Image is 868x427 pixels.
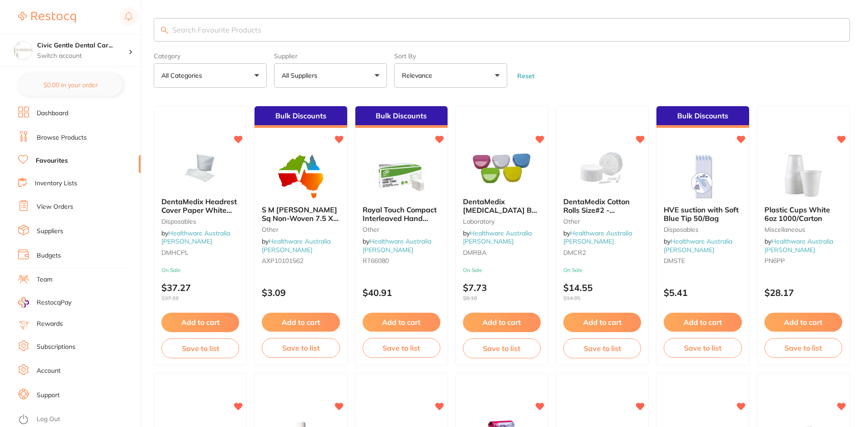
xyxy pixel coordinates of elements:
small: On Sale [463,267,541,273]
div: Bulk Discounts [255,106,347,128]
button: Add to cart [262,313,340,332]
span: DMCR2 [563,249,586,257]
button: Add to cart [161,313,239,332]
label: Category [154,52,267,60]
p: $3.09 [262,287,340,298]
span: by [262,237,330,253]
small: Disposables [664,226,741,233]
button: Save to list [161,338,239,358]
span: by [463,229,532,245]
button: Log Out [18,413,138,427]
button: Save to list [363,338,440,358]
button: Add to cart [563,313,641,332]
button: All Categories [154,63,267,88]
h4: Civic Gentle Dental Care [37,41,128,50]
button: Reset [514,72,537,80]
span: DentaMedix Cotton Rolls Size#2 - 2000/Box [563,197,630,223]
a: Healthware Australia [PERSON_NAME] [161,229,230,245]
span: PN6PP [764,257,785,265]
label: Supplier [274,52,387,60]
button: Save to list [262,338,340,358]
div: Bulk Discounts [656,106,749,128]
span: Plastic Cups White 6oz 1000/Carton [764,205,830,222]
span: $8.18 [463,295,541,301]
small: other [262,226,340,233]
a: Inventory Lists [35,179,77,188]
small: Laboratory [463,218,541,225]
button: Relevance [394,63,507,88]
a: Healthware Australia [PERSON_NAME] [262,237,330,253]
p: Switch account [37,52,128,61]
span: RestocqPay [37,298,71,307]
span: DMRBA [463,249,486,257]
label: Sort By [394,52,507,60]
input: Search Favourite Products [154,18,850,42]
small: other [563,218,641,225]
img: DentaMedix Retainer Box Assorted - 10/Pack [472,145,531,190]
a: Budgets [37,251,61,260]
b: DentaMedix Cotton Rolls Size#2 - 2000/Box [563,197,641,214]
p: $28.17 [764,287,842,298]
img: HVE suction with Soft Blue Tip 50/Bag [674,153,732,198]
small: On Sale [563,267,641,273]
button: Save to list [764,338,842,358]
p: All Categories [161,71,206,80]
b: Plastic Cups White 6oz 1000/Carton [764,206,842,222]
p: $5.41 [664,287,741,298]
a: Suppliers [37,227,63,236]
a: Restocq Logo [18,7,76,28]
b: S M Gauze Sq Non-Woven 7.5 X 7.5cm Low Lint 4Ply 100/Pack [262,206,340,222]
p: $7.73 [463,282,541,301]
span: DMHCPL [161,249,189,257]
a: Browse Products [37,133,87,142]
span: by [161,229,230,245]
span: by [764,237,833,253]
a: Log Out [37,415,60,424]
span: by [563,229,632,245]
p: $40.91 [363,287,440,298]
button: Add to cart [664,313,741,332]
a: Healthware Australia [PERSON_NAME] [563,229,632,245]
a: Account [37,366,61,375]
button: Save to list [463,338,541,358]
a: Healthware Australia [PERSON_NAME] [463,229,532,245]
small: Miscellaneous [764,226,842,233]
span: Royal Touch Compact Interleaved Hand Towel 19.5cm x 26cm 2400/Box [363,205,437,239]
button: Save to list [664,338,741,358]
a: Dashboard [37,109,68,118]
a: Support [37,391,60,400]
span: by [363,237,431,253]
a: Favourites [36,156,68,165]
b: DentaMedix Headrest Cover Paper White Large 25.4cm x 33cm 500/CTN [161,197,239,214]
span: $14.05 [563,295,641,301]
img: DentaMedix Cotton Rolls Size#2 - 2000/Box [573,145,632,190]
span: RT66080 [363,257,389,265]
img: Plastic Cups White 6oz 1000/Carton [774,153,833,198]
a: Subscriptions [37,343,75,352]
p: $14.55 [563,282,641,301]
a: Team [37,275,52,284]
a: Healthware Australia [PERSON_NAME] [764,237,833,253]
span: HVE suction with Soft Blue Tip 50/Bag [664,205,739,222]
button: Add to cart [363,313,440,332]
span: DentaMedix Headrest Cover Paper White Large 25.4cm x 33cm 500/CTN [161,197,237,231]
b: Royal Touch Compact Interleaved Hand Towel 19.5cm x 26cm 2400/Box [363,206,440,222]
span: AXP10101562 [262,257,303,265]
span: by [664,237,732,253]
p: Relevance [402,71,436,80]
a: Healthware Australia [PERSON_NAME] [363,237,431,253]
span: DentaMedix [MEDICAL_DATA] Box Assorted - 10/Pack [463,197,540,223]
a: Rewards [37,319,63,328]
button: Add to cart [764,313,842,332]
b: HVE suction with Soft Blue Tip 50/Bag [664,206,741,222]
img: RestocqPay [18,297,29,308]
a: RestocqPay [18,297,71,308]
span: DMSTE [664,257,685,265]
a: Healthware Australia [PERSON_NAME] [664,237,732,253]
button: Add to cart [463,313,541,332]
small: Disposables [161,218,239,225]
img: S M Gauze Sq Non-Woven 7.5 X 7.5cm Low Lint 4Ply 100/Pack [271,153,330,198]
div: Bulk Discounts [355,106,448,128]
p: $37.27 [161,282,239,301]
small: On Sale [161,267,239,273]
